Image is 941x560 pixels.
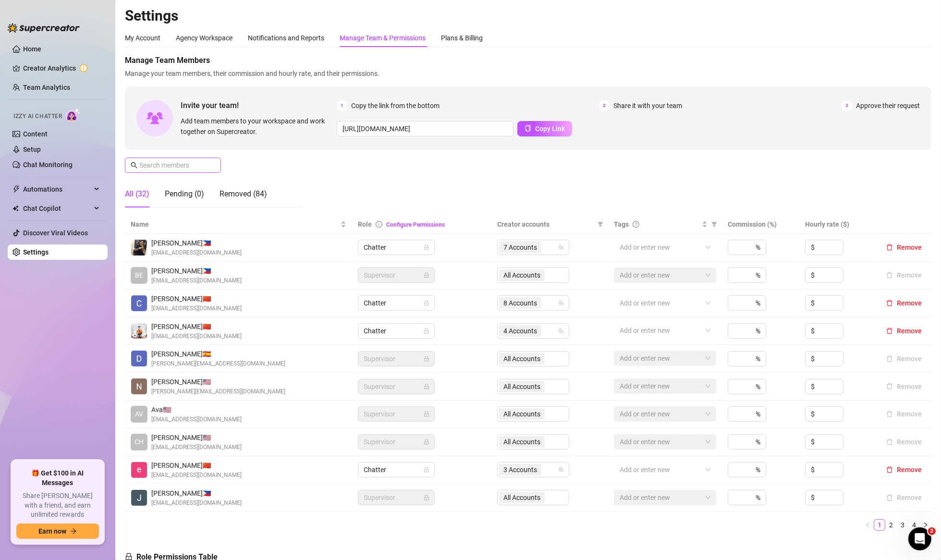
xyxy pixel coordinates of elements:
span: delete [886,244,893,251]
div: My Account [125,33,160,43]
img: Naomi Ochoa [131,378,147,394]
span: [PERSON_NAME] 🇨🇳 [151,460,242,471]
span: Add team members to your workspace and work together on Supercreator. [181,116,333,137]
img: Davis Armbrust [131,351,147,366]
span: Automations [23,182,91,197]
span: [PERSON_NAME] 🇵🇭 [151,488,242,499]
img: Sean Carino [131,240,147,256]
span: Chat Copilot [23,201,91,216]
iframe: Intercom live chat [908,527,931,550]
button: Remove [882,297,926,309]
a: 3 [897,520,908,530]
span: Supervisor [364,407,429,421]
a: 2 [886,520,896,530]
span: [PERSON_NAME] 🇨🇳 [151,293,242,304]
img: logo-BBDzfeDw.svg [8,23,80,33]
span: [EMAIL_ADDRESS][DOMAIN_NAME] [151,276,242,285]
span: Creator accounts [497,219,594,230]
button: Remove [882,269,926,281]
span: search [131,162,137,169]
span: Remove [897,299,922,307]
span: delete [886,300,893,306]
span: team [558,328,564,334]
input: Search members [139,160,208,170]
span: 4 Accounts [499,325,541,337]
a: Creator Analytics exclamation-circle [23,61,100,76]
span: [PERSON_NAME] 🇺🇸 [151,377,285,387]
span: delete [886,328,893,334]
span: [PERSON_NAME][EMAIL_ADDRESS][DOMAIN_NAME] [151,387,285,396]
span: 4 Accounts [503,326,537,336]
span: Supervisor [364,352,429,366]
span: Copy Link [535,125,565,133]
button: Remove [882,242,926,253]
span: Chatter [364,240,429,255]
span: filter [598,221,603,227]
h2: Settings [125,7,931,25]
span: CH [134,437,144,447]
img: AI Chatter [66,108,81,122]
span: Supervisor [364,435,429,449]
span: 1 [337,100,347,111]
span: 8 Accounts [503,298,537,308]
a: Discover Viral Videos [23,229,88,237]
span: team [558,300,564,306]
span: lock [424,356,429,362]
span: [EMAIL_ADDRESS][DOMAIN_NAME] [151,332,242,341]
span: filter [709,217,719,231]
span: Supervisor [364,490,429,505]
button: Remove [882,436,926,448]
span: 3 [842,100,852,111]
a: Home [23,45,41,53]
span: AV [135,409,143,419]
span: [EMAIL_ADDRESS][DOMAIN_NAME] [151,443,242,452]
span: lock [424,244,429,250]
span: [EMAIL_ADDRESS][DOMAIN_NAME] [151,415,242,424]
a: 4 [909,520,919,530]
span: Supervisor [364,379,429,394]
span: right [923,522,929,528]
a: Configure Permissions [386,221,445,228]
span: lock [424,411,429,417]
button: Remove [882,408,926,420]
span: Ava 🇺🇸 [151,404,242,415]
span: Remove [897,327,922,335]
span: lock [424,467,429,473]
button: Remove [882,381,926,392]
span: 8 Accounts [499,297,541,309]
span: thunderbolt [12,185,20,193]
li: 3 [897,519,908,531]
span: [EMAIL_ADDRESS][DOMAIN_NAME] [151,471,242,480]
span: copy [525,125,531,132]
a: Content [23,130,48,138]
li: 2 [885,519,897,531]
span: arrow-right [70,528,77,535]
span: lock [424,272,429,278]
span: lock [424,495,429,500]
span: [PERSON_NAME][EMAIL_ADDRESS][DOMAIN_NAME] [151,359,285,368]
div: Plans & Billing [441,33,483,43]
th: Name [125,215,352,234]
span: Copy the link from the bottom [351,100,440,111]
span: 🎁 Get $100 in AI Messages [16,469,99,487]
th: Hourly rate ($) [799,215,877,234]
div: All (32) [125,188,149,200]
button: Remove [882,464,926,475]
span: Supervisor [364,268,429,282]
span: BE [135,270,143,280]
span: [PERSON_NAME] 🇪🇸 [151,349,285,359]
a: Settings [23,248,49,256]
span: info-circle [376,221,382,228]
img: Charmaine Javillonar [131,295,147,311]
button: left [862,519,874,531]
button: right [920,519,931,531]
span: Earn now [38,527,66,535]
span: Izzy AI Chatter [13,112,62,121]
span: lock [424,328,429,334]
span: Role [358,220,372,228]
th: Commission (%) [722,215,799,234]
div: Notifications and Reports [248,33,324,43]
span: lock [424,300,429,306]
span: Tags [614,219,629,230]
span: filter [596,217,605,231]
